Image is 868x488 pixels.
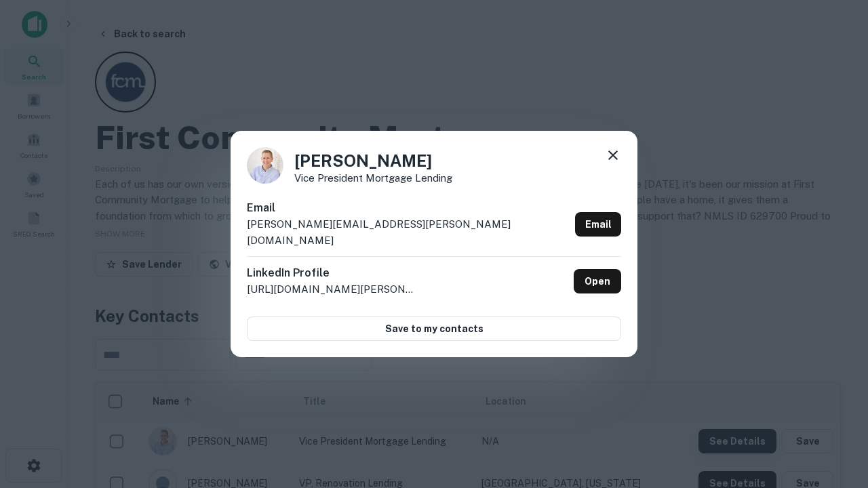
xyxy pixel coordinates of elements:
p: [URL][DOMAIN_NAME][PERSON_NAME] [247,281,416,298]
button: Save to my contacts [247,317,621,341]
img: 1520878720083 [247,147,283,184]
p: Vice President Mortgage Lending [294,173,452,183]
p: [PERSON_NAME][EMAIL_ADDRESS][PERSON_NAME][DOMAIN_NAME] [247,216,570,248]
a: Email [575,212,621,237]
a: Open [574,269,621,293]
iframe: Chat Widget [800,336,868,401]
h4: [PERSON_NAME] [294,148,452,173]
h6: Email [247,200,570,216]
h6: LinkedIn Profile [247,265,416,281]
